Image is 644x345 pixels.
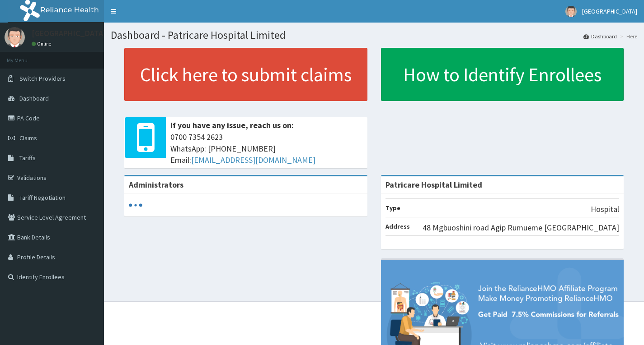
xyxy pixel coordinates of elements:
li: Here [618,32,637,40]
p: Hospital [591,203,619,215]
a: Online [32,41,53,47]
span: Claims [19,134,37,142]
img: User Image [565,6,577,17]
span: Tariff Negotiation [19,193,66,202]
a: Dashboard [583,32,617,40]
a: Click here to submit claims [124,48,367,101]
b: Address [385,222,410,230]
a: How to Identify Enrollees [381,48,624,101]
p: 48 Mgbuoshini road Agip Rumueme [GEOGRAPHIC_DATA] [423,222,619,234]
h1: Dashboard - Patricare Hospital Limited [111,29,637,41]
strong: Patricare Hospital Limited [385,179,482,190]
b: Administrators [129,179,183,190]
span: [GEOGRAPHIC_DATA] [582,7,637,15]
span: Tariffs [19,154,36,162]
span: Dashboard [19,94,49,102]
span: Switch Providers [19,74,66,83]
p: [GEOGRAPHIC_DATA] [32,29,106,37]
span: 0700 7354 2623 WhatsApp: [PHONE_NUMBER] Email: [170,131,363,166]
svg: audio-loading [129,198,142,212]
img: User Image [5,27,25,47]
a: [EMAIL_ADDRESS][DOMAIN_NAME] [191,155,315,165]
b: If you have any issue, reach us on: [170,120,294,130]
b: Type [385,204,400,212]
